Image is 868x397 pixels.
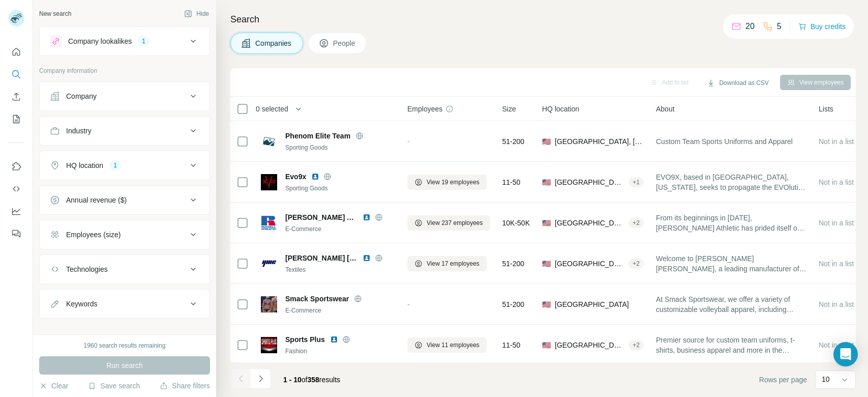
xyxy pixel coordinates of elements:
[819,178,854,186] span: Not in a list
[759,375,807,385] span: Rows per page
[230,12,856,26] h4: Search
[40,222,209,247] button: Employees (size)
[40,119,209,143] button: Industry
[542,259,551,269] span: 🇺🇸
[628,218,644,228] div: + 2
[502,340,521,350] span: 11-50
[261,133,277,150] img: Logo of Phenom Elite Team
[542,136,551,147] span: 🇺🇸
[656,136,793,147] span: Custom Team Sports Uniforms and Apparel
[798,19,846,34] button: Buy credits
[542,218,551,228] span: 🇺🇸
[656,294,806,315] span: At Smack Sportswear, we offer a variety of customizable volleyball apparel, including sublimation...
[555,177,624,187] span: [GEOGRAPHIC_DATA], [US_STATE]
[8,65,24,83] button: Search
[542,104,579,114] span: HQ location
[40,257,209,281] button: Technologies
[285,212,357,222] span: [PERSON_NAME] Athletic
[330,335,338,344] img: LinkedIn logo
[66,230,121,240] div: Employees (size)
[555,299,629,309] span: [GEOGRAPHIC_DATA]
[407,175,487,190] button: View 19 employees
[66,126,92,136] div: Industry
[542,177,551,187] span: 🇺🇸
[333,38,356,48] span: People
[302,376,308,384] span: of
[502,218,530,228] span: 10K-50K
[8,224,24,243] button: Feedback
[66,264,108,274] div: Technologies
[40,188,209,212] button: Annual revenue ($)
[261,215,277,231] img: Logo of Russell Athletic
[407,137,410,146] span: -
[40,292,209,316] button: Keywords
[40,84,209,108] button: Company
[407,337,487,353] button: View 11 employees
[40,153,209,178] button: HQ location1
[777,20,782,33] p: 5
[285,131,350,141] span: Phenom Elite Team
[819,104,833,114] span: Lists
[745,20,755,33] p: 20
[8,110,24,128] button: My lists
[285,306,395,315] div: E-Commerce
[363,254,371,262] img: LinkedIn logo
[819,341,854,349] span: Not in a list
[819,260,854,268] span: Not in a list
[502,259,525,269] span: 51-200
[285,253,357,263] span: [PERSON_NAME] [PERSON_NAME]
[66,195,127,205] div: Annual revenue ($)
[427,178,480,187] span: View 19 employees
[819,300,854,308] span: Not in a list
[819,137,854,146] span: Not in a list
[39,381,68,391] button: Clear
[88,381,140,391] button: Save search
[822,374,830,384] p: 10
[261,337,277,353] img: Logo of Sports Plus
[427,218,483,228] span: View 237 employees
[285,294,349,304] span: Smack Sportswear
[39,9,71,18] div: New search
[8,180,24,198] button: Use Surfe API
[39,66,210,75] p: Company information
[542,299,551,309] span: 🇺🇸
[8,202,24,220] button: Dashboard
[555,218,624,228] span: [GEOGRAPHIC_DATA]
[261,174,277,190] img: Logo of Evo9x
[555,259,624,269] span: [GEOGRAPHIC_DATA], [US_STATE]
[502,299,525,309] span: 51-200
[8,157,24,176] button: Use Surfe on LinkedIn
[656,335,806,355] span: Premier source for custom team uniforms, t-shirts, business apparel and more in the [US_STATE][GE...
[628,341,644,350] div: + 2
[502,177,521,187] span: 11-50
[261,296,277,313] img: Logo of Smack Sportswear
[285,224,395,234] div: E-Commerce
[66,160,103,171] div: HQ location
[84,341,166,350] div: 1960 search results remaining
[656,104,675,114] span: About
[542,340,551,350] span: 🇺🇸
[427,341,480,350] span: View 11 employees
[285,347,395,356] div: Fashion
[66,299,97,309] div: Keywords
[285,172,306,182] span: Evo9x
[160,381,210,391] button: Share filters
[363,213,371,221] img: LinkedIn logo
[283,376,302,384] span: 1 - 10
[407,104,442,114] span: Employees
[68,36,132,46] div: Company lookalikes
[138,37,149,46] div: 1
[555,136,644,147] span: [GEOGRAPHIC_DATA], [US_STATE]
[555,340,624,350] span: [GEOGRAPHIC_DATA], [US_STATE]
[427,259,480,268] span: View 17 employees
[261,256,277,272] img: Logo of Yarrington Mills
[700,75,775,91] button: Download as CSV
[8,43,24,61] button: Quick start
[407,215,490,231] button: View 237 employees
[656,172,806,192] span: EVO9X, based in [GEOGRAPHIC_DATA], [US_STATE], seeks to propagate the EVOlution of sportswear. Us...
[285,184,395,193] div: Sporting Goods
[628,259,644,268] div: + 2
[628,178,644,187] div: + 1
[502,136,525,147] span: 51-200
[285,334,325,345] span: Sports Plus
